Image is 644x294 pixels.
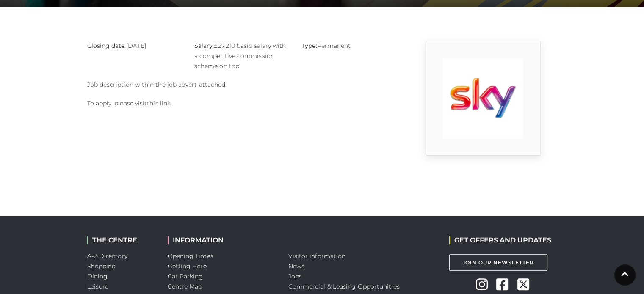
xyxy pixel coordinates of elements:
a: A-Z Directory [87,252,127,260]
p: Job description within the job advert attached. [87,80,396,90]
a: Jobs [288,272,302,280]
p: £27,210 basic salary with a competitive commission scheme on top [194,41,289,71]
h2: THE CENTRE [87,236,155,244]
strong: Closing date: [87,42,126,49]
h2: INFORMATION [168,236,276,244]
a: Getting Here [168,262,207,270]
p: Permanent [301,41,396,51]
a: News [288,262,304,270]
a: Opening Times [168,252,213,260]
a: Visitor information [288,252,346,260]
a: Commercial & Leasing Opportunities [288,283,400,290]
strong: Salary: [194,42,214,49]
a: Car Parking [168,272,203,280]
a: Centre Map [168,283,202,290]
a: this link [147,99,171,107]
h2: GET OFFERS AND UPDATES [449,236,551,244]
strong: Type: [301,42,317,49]
img: 9_1554823650_1WdN.png [443,58,523,138]
a: Dining [87,272,108,280]
a: Leisure [87,283,109,290]
p: To apply, please visit . [87,98,396,108]
p: [DATE] [87,41,182,51]
a: Join Our Newsletter [449,254,547,271]
a: Shopping [87,262,116,270]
